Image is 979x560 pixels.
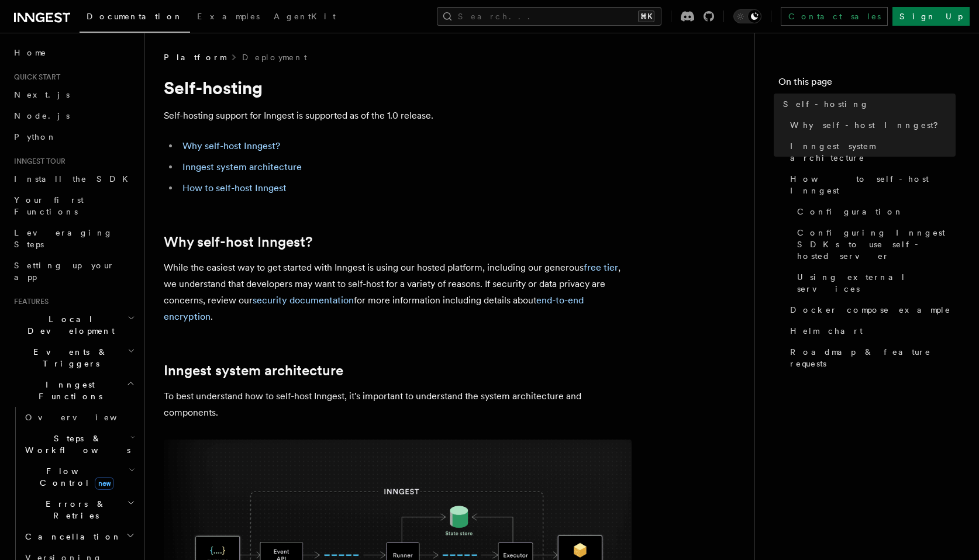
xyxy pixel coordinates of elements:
a: Leveraging Steps [9,222,137,255]
span: Examples [197,12,260,21]
span: Features [9,297,49,306]
span: Docker compose example [790,304,951,316]
span: Using external services [797,271,956,295]
button: Search...⌘K [437,7,661,26]
span: Overview [25,413,146,422]
span: Inngest tour [9,157,66,166]
span: Setting up your app [14,261,115,282]
span: Flow Control [20,465,129,489]
span: Inngest Functions [9,379,126,402]
a: Why self-host Inngest? [785,115,956,136]
span: Quick start [9,72,60,82]
kbd: ⌘K [638,11,654,22]
span: Platform [164,51,226,63]
span: Errors & Retries [20,498,127,521]
h1: Self-hosting [164,77,632,98]
p: While the easiest way to get started with Inngest is using our hosted platform, including our gen... [164,260,632,325]
span: AgentKit [274,12,336,21]
p: To best understand how to self-host Inngest, it's important to understand the system architecture... [164,388,632,421]
span: Configuration [797,206,904,217]
span: Self-hosting [783,98,869,110]
a: Why self-host Inngest? [182,140,280,151]
span: Local Development [9,313,127,337]
h4: On this page [778,75,956,94]
a: Node.js [9,105,137,126]
a: Install the SDK [9,168,137,189]
a: Using external services [792,267,956,299]
span: Events & Triggers [9,346,127,369]
button: Steps & Workflows [20,428,137,461]
a: Overview [20,407,137,428]
a: Your first Functions [9,189,137,222]
a: Docker compose example [785,299,956,320]
a: Documentation [80,4,190,33]
span: Your first Functions [14,195,84,216]
a: Deployment [242,51,307,63]
button: Events & Triggers [9,341,137,374]
span: Home [14,47,47,58]
a: Roadmap & feature requests [785,341,956,374]
a: AgentKit [267,4,343,32]
a: Inngest system architecture [164,362,343,379]
a: free tier [584,262,618,273]
a: How to self-host Inngest [785,168,956,201]
span: Inngest system architecture [790,140,956,164]
span: Configuring Inngest SDKs to use self-hosted server [797,227,956,262]
a: Sign Up [892,7,970,26]
a: security documentation [253,295,354,306]
a: Configuration [792,201,956,222]
a: How to self-host Inngest [182,182,287,193]
button: Errors & Retries [20,493,137,526]
span: Leveraging Steps [14,228,113,249]
p: Self-hosting support for Inngest is supported as of the 1.0 release. [164,108,632,124]
a: Inngest system architecture [785,136,956,168]
span: new [95,477,114,490]
button: Toggle dark mode [733,9,761,23]
a: Self-hosting [778,94,956,115]
a: Helm chart [785,320,956,341]
a: Contact sales [781,7,888,26]
span: Cancellation [20,531,122,542]
a: Configuring Inngest SDKs to use self-hosted server [792,222,956,267]
span: Install the SDK [14,174,135,184]
span: Python [14,132,57,141]
span: Why self-host Inngest? [790,119,946,131]
span: Documentation [87,12,183,21]
span: Helm chart [790,325,863,337]
a: Python [9,126,137,147]
button: Local Development [9,309,137,341]
button: Flow Controlnew [20,461,137,493]
a: Setting up your app [9,255,137,288]
span: Node.js [14,111,70,120]
a: Home [9,42,137,63]
a: Why self-host Inngest? [164,234,312,250]
span: Steps & Workflows [20,433,130,456]
span: How to self-host Inngest [790,173,956,196]
button: Inngest Functions [9,374,137,407]
a: Examples [190,4,267,32]
button: Cancellation [20,526,137,547]
a: Inngest system architecture [182,161,302,172]
a: Next.js [9,84,137,105]
span: Next.js [14,90,70,99]
span: Roadmap & feature requests [790,346,956,369]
